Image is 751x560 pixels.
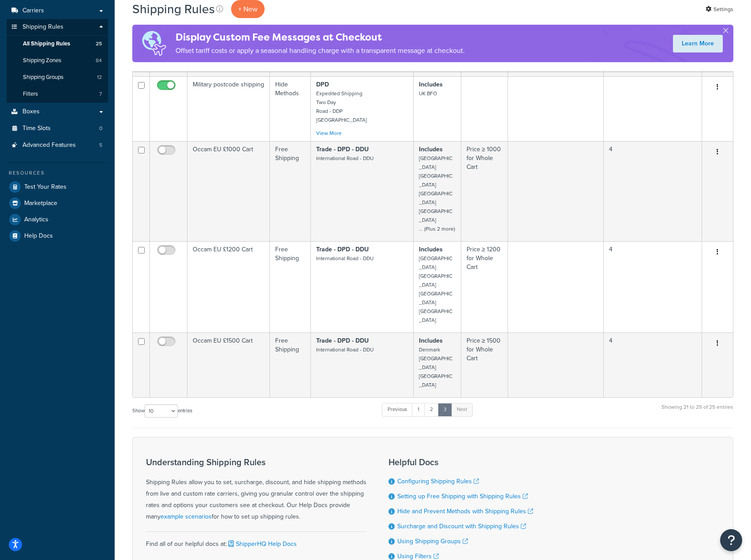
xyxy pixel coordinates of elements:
[99,125,102,132] span: 0
[270,141,311,241] td: Free Shipping
[7,137,108,153] a: Advanced Features 5
[7,69,108,86] a: Shipping Groups 12
[461,141,508,241] td: Price ≥ 1000 for Whole Cart
[451,403,473,416] a: Next
[389,457,533,467] h3: Helpful Docs
[270,76,311,141] td: Hide Methods
[96,57,102,64] span: 84
[316,254,374,262] small: International Road - DDU
[7,212,108,228] a: Analytics
[424,403,439,416] a: 2
[604,141,702,241] td: 4
[132,404,192,418] label: Show entries
[187,141,270,241] td: Occam EU £1000 Cart
[22,7,44,15] span: Carriers
[316,90,367,124] small: Expedited Shipping Two Day Road - DDP [GEOGRAPHIC_DATA]
[397,492,528,501] a: Setting up Free Shipping with Shipping Rules
[419,254,452,324] small: [GEOGRAPHIC_DATA] [GEOGRAPHIC_DATA] [GEOGRAPHIC_DATA] [GEOGRAPHIC_DATA]
[419,145,443,154] strong: Includes
[397,537,468,546] a: Using Shipping Groups
[7,86,108,102] a: Filters 7
[132,0,215,18] h1: Shipping Rules
[316,336,369,345] strong: Trade - DPD - DDU
[419,154,455,233] small: [GEOGRAPHIC_DATA] [GEOGRAPHIC_DATA] [GEOGRAPHIC_DATA] [GEOGRAPHIC_DATA] ... (Plus 2 more)
[7,52,108,69] a: Shipping Zones 84
[270,241,311,332] td: Free Shipping
[146,531,366,550] div: Find all of our helpful docs at:
[187,76,270,141] td: Military postcode shipping
[146,457,366,523] div: Shipping Rules allow you to set, surcharge, discount, and hide shipping methods from live and cus...
[23,90,38,98] span: Filters
[7,228,108,244] a: Help Docs
[176,30,465,45] h4: Display Custom Fee Messages at Checkout
[438,403,452,416] a: 3
[397,507,533,516] a: Hide and Prevent Methods with Shipping Rules
[661,402,733,421] div: Showing 21 to 25 of 25 entries
[419,346,452,389] small: Denmark [GEOGRAPHIC_DATA] [GEOGRAPHIC_DATA]
[23,57,61,64] span: Shipping Zones
[7,19,108,35] a: Shipping Rules
[7,52,108,69] li: Shipping Zones
[22,142,76,149] span: Advanced Features
[397,477,479,486] a: Configuring Shipping Rules
[720,529,742,551] button: Open Resource Center
[7,104,108,120] a: Boxes
[187,332,270,397] td: Occam EU £1500 Cart
[316,245,369,254] strong: Trade - DPD - DDU
[316,346,374,354] small: International Road - DDU
[316,80,329,89] strong: DPD
[461,332,508,397] td: Price ≥ 1500 for Whole Cart
[7,36,108,52] li: All Shipping Rules
[97,74,102,81] span: 12
[673,35,723,52] a: Learn More
[146,457,366,467] h3: Understanding Shipping Rules
[316,145,369,154] strong: Trade - DPD - DDU
[132,25,176,62] img: duties-banner-06bc72dcb5fe05cb3f9472aba00be2ae8eb53ab6f0d8bb03d382ba314ac3c341.png
[7,86,108,102] li: Filters
[7,120,108,137] a: Time Slots 0
[7,195,108,211] a: Marketplace
[270,332,311,397] td: Free Shipping
[96,40,102,48] span: 25
[382,403,413,416] a: Previous
[7,19,108,103] li: Shipping Rules
[23,74,64,81] span: Shipping Groups
[461,241,508,332] td: Price ≥ 1200 for Whole Cart
[187,241,270,332] td: Occam EU £1200 Cart
[24,232,53,240] span: Help Docs
[316,129,342,137] a: View More
[7,169,108,177] div: Resources
[7,36,108,52] a: All Shipping Rules 25
[419,80,443,89] strong: Includes
[7,3,108,19] a: Carriers
[23,40,70,48] span: All Shipping Rules
[419,245,443,254] strong: Includes
[397,522,526,531] a: Surcharge and Discount with Shipping Rules
[22,108,40,116] span: Boxes
[316,154,374,162] small: International Road - DDU
[7,120,108,137] li: Time Slots
[22,125,51,132] span: Time Slots
[7,179,108,195] a: Test Your Rates
[145,404,178,418] select: Showentries
[99,142,102,149] span: 5
[419,90,437,97] small: UK BFO
[706,3,733,15] a: Settings
[604,332,702,397] td: 4
[161,512,212,521] a: example scenarios
[176,45,465,57] p: Offset tariff costs or apply a seasonal handling charge with a transparent message at checkout.
[24,183,67,191] span: Test Your Rates
[99,90,102,98] span: 7
[24,216,49,224] span: Analytics
[227,539,297,549] a: ShipperHQ Help Docs
[604,241,702,332] td: 4
[7,137,108,153] li: Advanced Features
[412,403,425,416] a: 1
[24,200,57,207] span: Marketplace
